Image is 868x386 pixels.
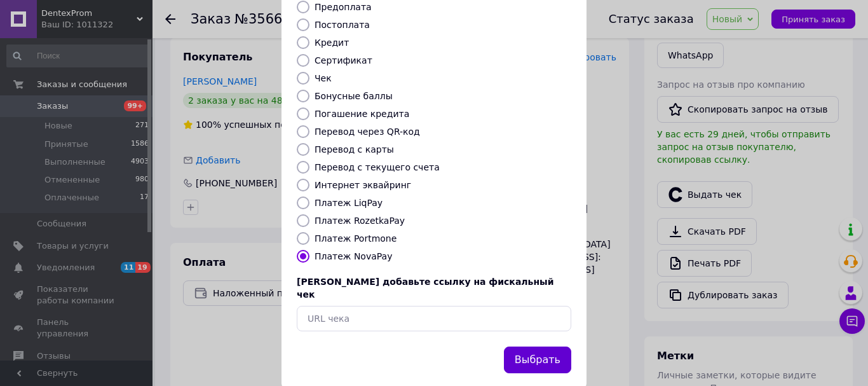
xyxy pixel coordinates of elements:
[315,109,409,119] label: Погашение кредита
[315,38,349,48] label: Кредит
[504,347,571,374] button: Выбрать
[315,20,370,30] label: Постоплата
[315,127,420,137] label: Перевод через QR-код
[297,277,554,300] span: [PERSON_NAME] добавьте ссылку на фискальный чек
[315,162,440,172] label: Перевод с текущего счета
[315,198,383,208] label: Платеж LiqPay
[297,306,571,331] input: URL чека
[315,180,411,190] label: Интернет эквайринг
[315,144,394,155] label: Перевод с карты
[315,55,372,65] label: Сертификат
[315,216,405,226] label: Платеж RozetkaPay
[315,251,392,261] label: Платеж NovaPay
[315,233,397,244] label: Платеж Portmone
[315,73,332,83] label: Чек
[315,91,393,101] label: Бонусные баллы
[315,2,372,12] label: Предоплата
